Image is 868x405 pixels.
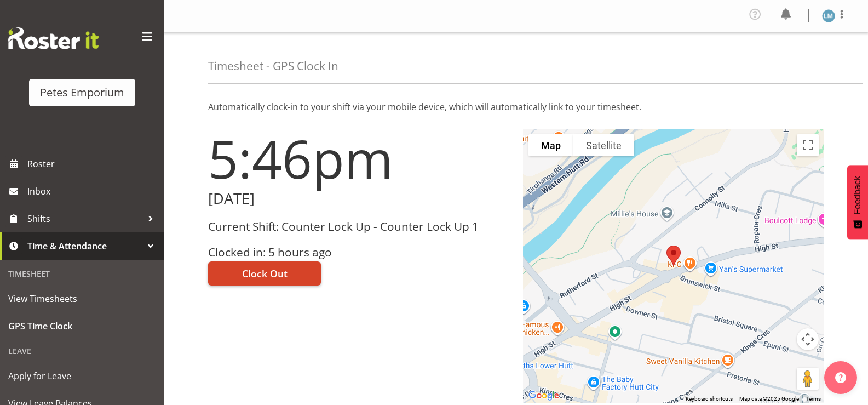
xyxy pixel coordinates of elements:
div: Leave [3,340,162,362]
h3: Clocked in: 5 hours ago [208,246,510,259]
span: GPS Time Clock [8,318,156,334]
span: Roster [27,156,159,172]
a: Open this area in Google Maps (opens a new window) [526,389,562,403]
img: lianne-morete5410.jpg [822,9,835,22]
button: Show satellite imagery [573,134,634,156]
div: Petes Emporium [40,84,124,101]
h3: Current Shift: Counter Lock Up - Counter Lock Up 1 [208,220,510,233]
span: Map data ©2025 Google [739,396,799,402]
span: Shifts [27,210,142,227]
a: View Timesheets [3,285,162,312]
h2: [DATE] [208,190,510,207]
span: Inbox [27,183,159,199]
button: Toggle fullscreen view [797,134,819,156]
button: Map camera controls [797,328,819,350]
h4: Timesheet - GPS Clock In [208,60,338,72]
img: help-xxl-2.png [835,372,846,383]
span: Time & Attendance [27,238,142,254]
a: Terms (opens in new tab) [806,396,821,402]
button: Show street map [528,134,573,156]
div: Timesheet [3,263,162,285]
a: GPS Time Clock [3,312,162,340]
img: Google [526,389,562,403]
span: Feedback [853,176,863,214]
h1: 5:46pm [208,129,510,188]
a: Apply for Leave [3,362,162,390]
button: Drag Pegman onto the map to open Street View [797,368,819,390]
span: Clock Out [242,266,288,281]
img: Rosterit website logo [8,27,99,49]
button: Keyboard shortcuts [686,395,733,403]
p: Automatically clock-in to your shift via your mobile device, which will automatically link to you... [208,100,824,113]
span: View Timesheets [8,290,156,307]
button: Feedback - Show survey [847,165,868,239]
button: Clock Out [208,261,321,286]
span: Apply for Leave [8,368,156,384]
